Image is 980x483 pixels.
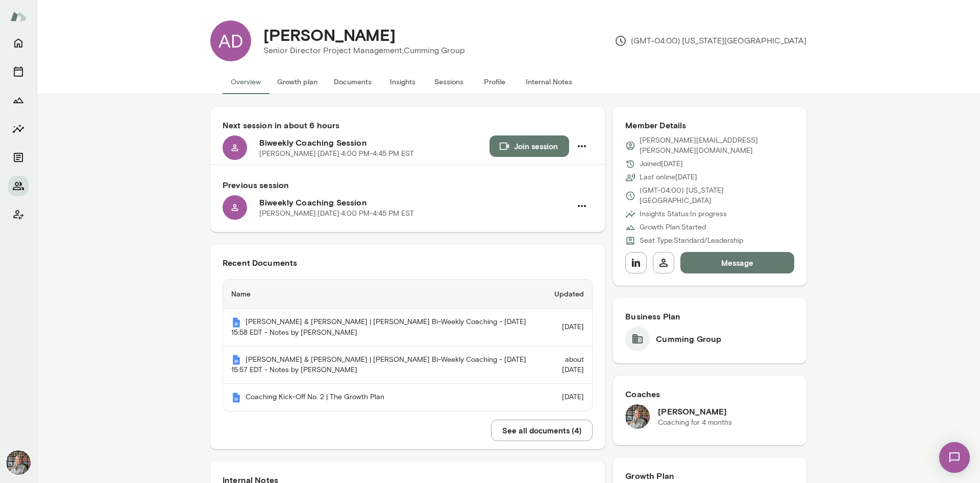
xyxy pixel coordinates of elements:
[472,70,518,94] button: Profile
[640,172,697,182] p: Last online [DATE]
[223,179,593,191] h6: Previous session
[223,119,593,131] h6: Next session in about 6 hours
[259,196,571,209] h6: Biweekly Coaching Session
[537,384,592,411] td: [DATE]
[210,20,251,61] div: AD
[625,470,794,482] h6: Growth Plan
[640,186,794,206] p: (GMT-04:00) [US_STATE][GEOGRAPHIC_DATA]
[640,209,727,219] p: Insights Status: In progress
[269,70,326,94] button: Growth plan
[640,159,683,169] p: Joined [DATE]
[680,252,794,273] button: Message
[658,418,732,428] p: Coaching for 4 months
[491,420,593,441] button: See all documents (4)
[537,280,592,309] th: Updated
[223,280,537,309] th: Name
[640,222,706,233] p: Growth Plan: Started
[625,404,650,429] img: Tricia Maggio
[223,309,537,347] th: [PERSON_NAME] & [PERSON_NAME] | [PERSON_NAME] Bi-Weekly Coaching - [DATE] 15:58 EDT - Notes by [P...
[8,61,29,82] button: Sessions
[8,176,29,196] button: Members
[223,257,593,269] h6: Recent Documents
[8,90,29,110] button: Growth Plan
[380,70,426,94] button: Insights
[223,384,537,411] th: Coaching Kick-Off No. 2 | The Growth Plan
[537,347,592,384] td: about [DATE]
[231,355,241,365] img: Mento
[10,7,27,26] img: Mento
[489,135,569,157] button: Join session
[223,70,269,94] button: Overview
[537,309,592,347] td: [DATE]
[518,70,580,94] button: Internal Notes
[640,135,794,156] p: [PERSON_NAME][EMAIL_ADDRESS][PERSON_NAME][DOMAIN_NAME]
[231,317,241,328] img: Mento
[259,209,414,219] p: [PERSON_NAME] · [DATE] · 4:00 PM-4:45 PM EST
[615,35,806,47] p: (GMT-04:00) [US_STATE][GEOGRAPHIC_DATA]
[6,450,31,475] img: Tricia Maggio
[656,333,721,345] h6: Cumming Group
[640,236,743,246] p: Seat Type: Standard/Leadership
[625,310,794,323] h6: Business Plan
[625,388,794,400] h6: Coaches
[8,119,29,139] button: Insights
[263,25,396,44] h4: [PERSON_NAME]
[231,393,241,403] img: Mento
[658,405,732,418] h6: [PERSON_NAME]
[8,204,29,225] button: Client app
[326,70,380,94] button: Documents
[223,347,537,384] th: [PERSON_NAME] & [PERSON_NAME] | [PERSON_NAME] Bi-Weekly Coaching - [DATE] 15:57 EDT - Notes by [P...
[8,147,29,168] button: Documents
[625,119,794,131] h6: Member Details
[259,136,489,149] h6: Biweekly Coaching Session
[259,149,414,159] p: [PERSON_NAME] · [DATE] · 4:00 PM-4:45 PM EST
[8,33,29,53] button: Home
[426,70,472,94] button: Sessions
[263,44,465,57] p: Senior Director Project Management, Cumming Group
